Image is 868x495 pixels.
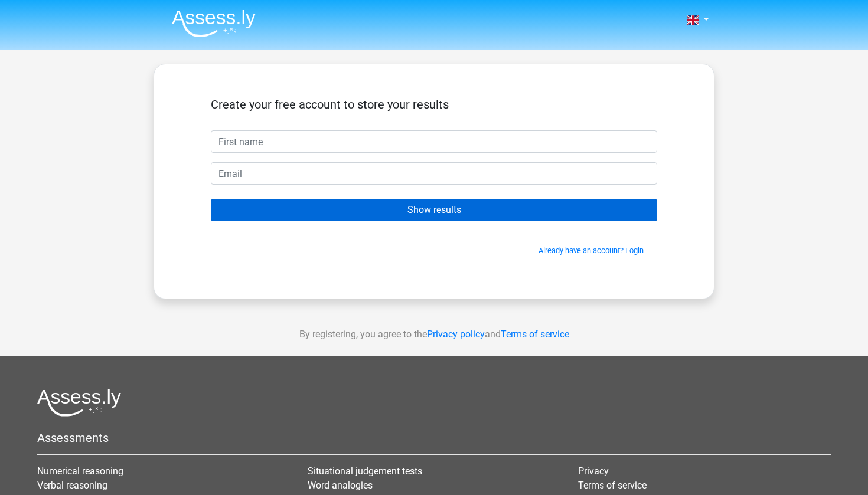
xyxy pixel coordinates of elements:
a: Terms of service [578,480,647,491]
input: First name [211,130,657,153]
img: Assessly logo [37,389,121,417]
input: Show results [211,199,657,221]
input: Email [211,162,657,185]
a: Word analogies [308,480,373,491]
a: Terms of service [501,329,569,340]
img: Assessly [172,9,256,37]
a: Situational judgement tests [308,466,422,477]
h5: Assessments [37,431,831,445]
a: Privacy policy [427,329,485,340]
a: Numerical reasoning [37,466,123,477]
a: Verbal reasoning [37,480,107,491]
a: Already have an account? Login [539,246,644,255]
h5: Create your free account to store your results [211,97,657,112]
a: Privacy [578,466,609,477]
